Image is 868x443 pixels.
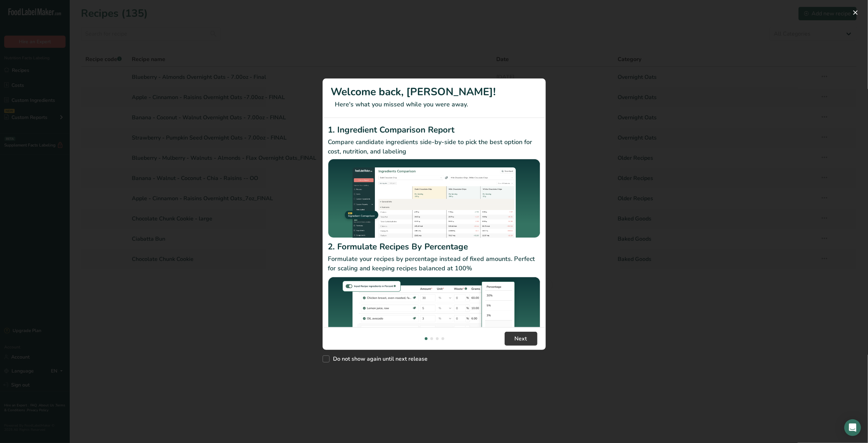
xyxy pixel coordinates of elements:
p: Formulate your recipes by percentage instead of fixed amounts. Perfect for scaling and keeping re... [328,254,540,273]
span: Next [515,335,527,343]
h1: Welcome back, [PERSON_NAME]! [331,84,537,100]
h2: 2. Formulate Recipes By Percentage [328,240,540,253]
button: Next [505,332,537,346]
div: Open Intercom Messenger [844,419,861,436]
img: Ingredient Comparison Report [328,159,540,238]
p: Here's what you missed while you were away. [331,100,537,109]
img: Formulate Recipes By Percentage [328,276,540,360]
p: Compare candidate ingredients side-by-side to pick the best option for cost, nutrition, and labeling [328,137,540,156]
span: Do not show again until next release [330,355,428,362]
h2: 1. Ingredient Comparison Report [328,123,540,136]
